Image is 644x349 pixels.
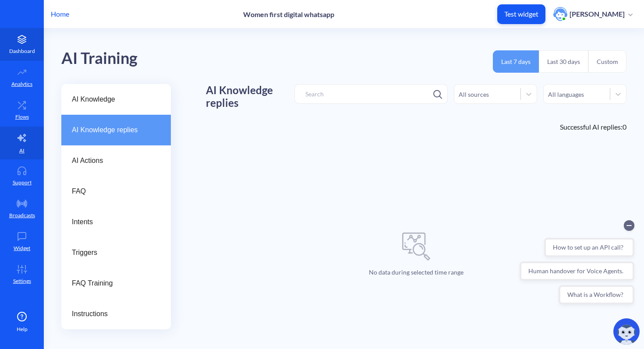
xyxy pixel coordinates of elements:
span: Intents [72,217,153,227]
a: AI Knowledge [61,84,171,115]
span: Triggers [72,247,153,258]
p: No data during selected time range [369,268,464,277]
button: Test widget [497,4,545,24]
p: Support [13,179,32,187]
span: AI Actions [72,155,153,166]
button: How to set up an API call? [28,23,118,42]
div: Successful AI replies: 0 [206,122,626,132]
button: Human handover for Voice Agents. [3,46,118,66]
p: Dashboard [9,47,35,55]
img: user photo [553,7,567,21]
h1: AI Knowledge replies [206,84,294,109]
button: Last 30 days [539,50,588,73]
span: FAQ [72,186,153,197]
a: FAQ [61,176,171,207]
p: Broadcasts [9,212,35,219]
p: Home [51,9,69,19]
span: AI Knowledge replies [72,125,153,135]
span: AI Knowledge [72,94,153,105]
p: Women first digital whatsapp [243,10,334,18]
div: All sources [459,89,489,99]
a: Triggers [61,237,171,268]
a: AI Knowledge replies [61,115,171,145]
p: AI [19,147,25,155]
p: Test widget [504,10,538,18]
a: FAQ Training [61,268,171,299]
a: Intents [61,207,171,237]
button: Last 7 days [493,50,539,73]
span: FAQ Training [72,278,153,289]
a: Instructions [61,299,171,329]
p: Settings [13,277,31,285]
p: [PERSON_NAME] [570,9,625,19]
img: copilot-icon.svg [613,318,640,345]
div: All languages [548,89,584,99]
p: Analytics [11,80,32,88]
div: AI Training [61,46,138,71]
span: Instructions [72,309,153,319]
input: Search [294,84,448,104]
a: AI Actions [61,145,171,176]
button: What is a Workflow? [42,70,118,89]
button: Collapse conversation starters [107,5,118,16]
button: user photo[PERSON_NAME] [549,6,637,22]
p: Flows [15,113,29,121]
span: Help [17,325,28,333]
button: Custom [588,50,626,73]
p: Widget [14,244,30,252]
